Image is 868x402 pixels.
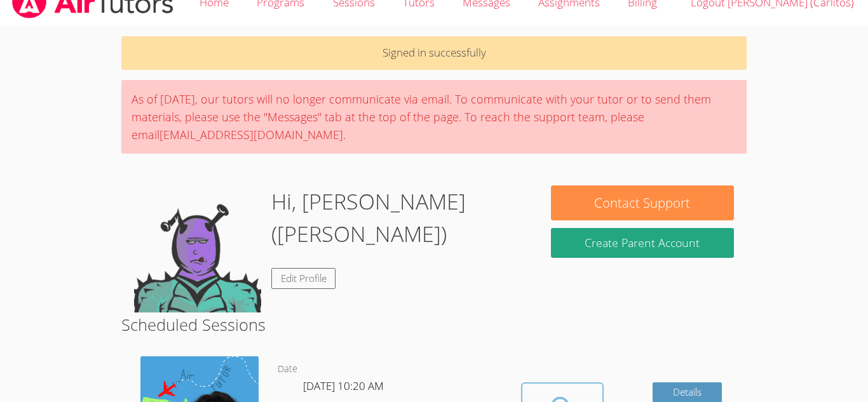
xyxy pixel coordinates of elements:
h2: Scheduled Sessions [121,312,747,337]
span: [DATE] 10:20 AM [303,379,384,393]
img: default.png [134,185,261,312]
button: Create Parent Account [551,228,734,258]
div: As of [DATE], our tutors will no longer communicate via email. To communicate with your tutor or ... [121,80,747,154]
dt: Date [278,361,297,377]
h1: Hi, [PERSON_NAME] ([PERSON_NAME]) [271,185,526,250]
button: Contact Support [551,185,734,220]
p: Signed in successfully [121,36,747,70]
a: Edit Profile [271,268,336,289]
